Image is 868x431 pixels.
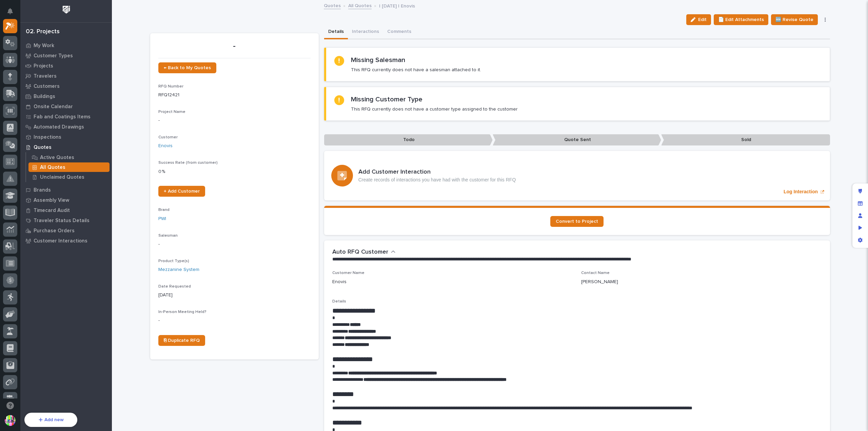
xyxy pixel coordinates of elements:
img: Stacker [7,6,20,20]
a: Log Interaction [324,151,830,200]
a: ⎘ Duplicate RFQ [158,335,205,346]
a: Quotes [20,142,112,152]
a: Customer Types [20,51,112,61]
p: Quote Sent [493,134,661,145]
button: Comments [383,25,415,39]
div: Notifications [8,8,17,19]
a: ← Back to My Quotes [158,62,216,73]
a: All Quotes [26,162,112,172]
a: Quotes [324,1,341,9]
div: Past conversations [7,128,45,134]
p: Onsite Calendar [34,104,73,110]
button: Auto RFQ Customer [332,249,396,256]
span: Edit [698,17,707,23]
p: How can we help? [7,38,123,48]
p: - [158,241,311,248]
a: Unclaimed Quotes [26,172,112,182]
span: Details [332,299,346,303]
img: Workspace Logo [60,3,73,16]
p: Projects [34,63,53,69]
p: [DATE] [158,292,311,299]
a: Buildings [20,91,112,101]
p: [PERSON_NAME] [581,278,618,286]
span: Customer Name [332,271,364,275]
span: Onboarding Call [49,85,86,92]
a: Fab and Coatings Items [20,112,112,122]
a: 📖Help Docs [4,83,40,95]
span: • [56,163,59,169]
h2: Missing Salesman [351,56,405,64]
button: 🆕 Revise Quote [771,14,818,25]
div: Manage users [854,210,866,222]
a: Inspections [20,132,112,142]
div: 📖 [7,86,12,92]
span: • [56,145,59,151]
span: [DATE] [60,145,74,151]
span: 📄 Edit Attachments [718,16,764,24]
button: Open support chat [3,398,17,413]
p: Automated Drawings [34,124,84,130]
p: Assembly View [34,197,69,203]
p: Welcome 👋 [7,27,123,38]
a: Projects [20,61,112,71]
img: 1736555164131-43832dd5-751b-4058-ba23-39d91318e5a0 [14,145,19,151]
p: Enovis [332,278,347,286]
a: Automated Drawings [20,122,112,132]
a: Travelers [20,71,112,81]
div: We're offline, we will be back soon! [31,112,102,117]
p: Buildings [34,94,55,100]
p: Customer Interactions [34,238,87,244]
p: Customers [34,83,60,90]
a: Active Quotes [26,153,112,162]
h3: Add Customer Interaction [358,169,516,176]
a: Assembly View [20,195,112,205]
span: ← Back to My Quotes [164,65,211,70]
p: - [158,317,311,324]
p: This RFQ currently does not have a customer type assigned to the customer [351,106,518,112]
p: - [158,41,311,51]
span: [PERSON_NAME] [21,163,55,169]
img: 1736555164131-43832dd5-751b-4058-ba23-39d91318e5a0 [14,164,19,169]
p: Traveler Status Details [34,218,90,224]
button: Add new [24,413,77,427]
span: Date Requested [158,285,191,289]
span: Convert to Project [556,219,598,224]
span: Pylon [67,179,82,184]
a: Customers [20,81,112,91]
p: Active Quotes [40,155,74,161]
a: Traveler Status Details [20,215,112,226]
span: Customer [158,135,178,139]
span: Project Name [158,110,185,114]
div: Edit layout [854,185,866,197]
h2: Auto RFQ Customer [332,249,388,256]
a: Onsite Calendar [20,101,112,112]
span: 🆕 Revise Quote [775,16,813,24]
a: My Work [20,40,112,51]
div: App settings [854,234,866,246]
a: All Quotes [348,1,372,9]
button: See all [105,127,123,135]
p: Todo [324,134,493,145]
p: Travelers [34,73,57,79]
a: Customer Interactions [20,236,112,246]
p: This RFQ currently does not have a salesman attached to it. [351,67,481,73]
img: Brittany [7,139,18,150]
p: Log Interaction [784,189,818,195]
p: Quotes [34,144,52,151]
button: Notifications [3,4,17,18]
span: RFQ Number [158,84,183,89]
span: [PERSON_NAME] [21,145,55,151]
a: Brands [20,185,112,195]
div: Start new chat [31,105,111,112]
p: Unclaimed Quotes [40,174,84,180]
div: 02. Projects [26,28,60,36]
a: + Add Customer [158,186,205,197]
p: All Quotes [40,164,65,171]
div: Preview as [854,222,866,234]
span: ⎘ Duplicate RFQ [164,338,200,343]
p: Timecard Audit [34,208,70,214]
span: Success Rate (from customer) [158,161,218,165]
span: Contact Name [581,271,610,275]
span: Product Type(s) [158,259,189,263]
img: 1736555164131-43832dd5-751b-4058-ba23-39d91318e5a0 [7,105,19,117]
